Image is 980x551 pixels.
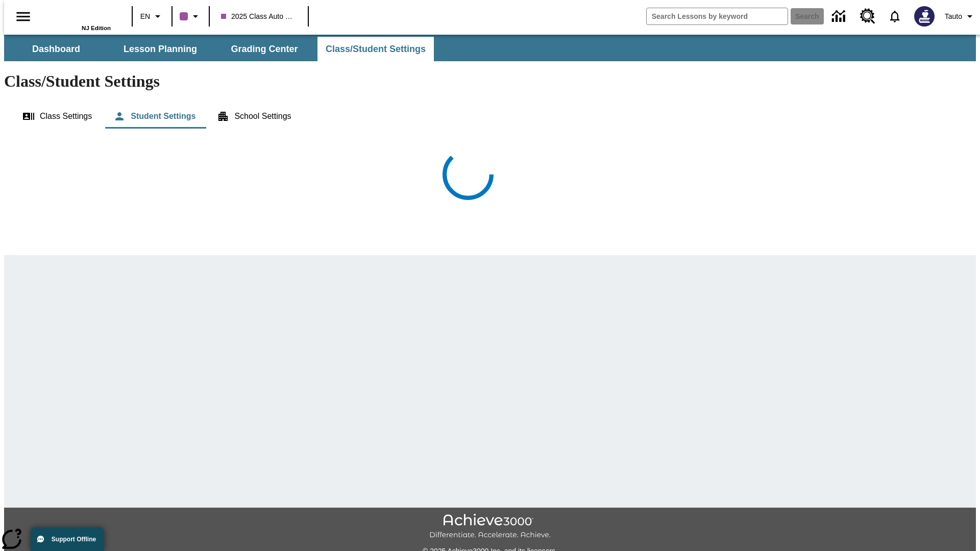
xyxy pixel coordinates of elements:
div: Class/Student Settings [14,104,966,129]
button: Grading Center [213,37,315,61]
a: Data Center [826,3,854,31]
button: Class color is purple. Change class color [176,7,206,26]
a: Home [44,5,111,25]
button: Class Settings [14,104,100,129]
span: EN [140,11,150,22]
div: SubNavbar [4,35,976,61]
div: Home [44,4,111,31]
span: NJ Edition [82,25,111,31]
h1: Class/Student Settings [4,72,976,91]
button: School Settings [209,104,299,129]
span: 2025 Class Auto Grade 13 [221,11,297,22]
span: Dashboard [32,43,80,55]
button: Select a new avatar [908,3,941,30]
button: Profile/Settings [941,7,980,26]
button: Open side menu [8,2,38,32]
a: Resource Center, Will open in new tab [854,3,881,30]
span: Lesson Planning [124,43,197,55]
img: Avatar [914,6,935,27]
span: Tauto [945,11,962,22]
button: Class/Student Settings [317,37,434,61]
span: Grading Center [231,43,298,55]
div: SubNavbar [4,37,435,61]
button: Lesson Planning [109,37,211,61]
span: Support Offline [52,536,96,543]
span: Class/Student Settings [326,43,426,55]
img: Achieve3000 Differentiate Accelerate Achieve [429,514,551,540]
a: Notifications [881,3,908,30]
button: Language: EN, Select a language [136,7,168,26]
button: Student Settings [105,104,204,129]
input: search field [647,8,788,24]
button: Dashboard [5,37,107,61]
button: Support Offline [31,528,104,551]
